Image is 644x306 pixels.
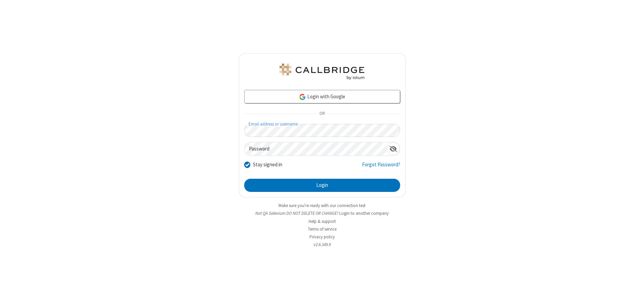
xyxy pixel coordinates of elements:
input: Email address or username [244,124,400,137]
label: Stay signed in [253,161,282,169]
a: Login with Google [244,90,400,103]
span: OR [317,109,327,118]
a: Terms of service [308,226,336,232]
a: Privacy policy [310,234,335,240]
a: Forgot Password? [362,161,400,174]
img: google-icon.png [299,93,306,101]
button: Login to another company [339,210,389,216]
input: Password [245,142,387,156]
a: Make sure you're ready with our connection test [279,203,365,208]
li: v2.6.349.9 [239,241,406,248]
img: QA Selenium DO NOT DELETE OR CHANGE [278,64,366,80]
li: Not QA Selenium DO NOT DELETE OR CHANGE? [239,210,406,216]
a: Help & support [309,218,336,224]
div: Show password [387,142,400,155]
button: Login [244,179,400,192]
